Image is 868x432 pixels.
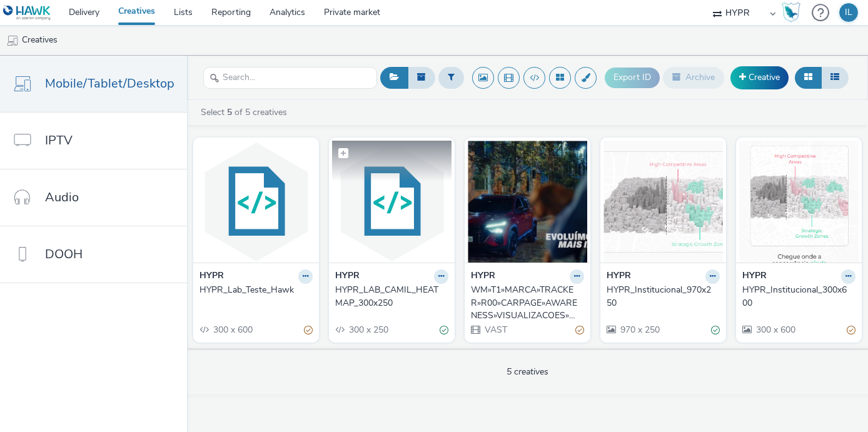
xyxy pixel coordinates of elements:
[332,141,452,263] img: HYPR_LAB_CAMIL_HEATMAP_300x250 visual
[507,366,548,378] span: 5 creatives
[619,324,660,336] span: 970 x 250
[742,284,855,309] a: HYPR_Institucional_300x600
[575,323,584,336] div: Partially valid
[663,67,724,88] button: Archive
[440,323,448,336] div: Valid
[795,67,822,88] button: Grid
[742,284,850,309] div: HYPR_Institucional_300x600
[711,323,720,336] div: Valid
[199,284,308,296] div: HYPR_Lab_Teste_Hawk
[335,284,443,309] div: HYPR_LAB_CAMIL_HEATMAP_300x250
[739,141,859,263] img: HYPR_Institucional_300x600 visual
[468,141,587,263] img: WM»T1»MARCA»TRACKER»R00»CARPAGE»AWARENESS»VISUALIZACOES»HYPR»HYPR»INT»ENTRETENIMENTO»LANCAMENTO»C...
[821,67,849,88] button: Table
[3,5,51,21] img: undefined Logo
[6,34,19,47] img: mobile
[45,74,174,93] span: Mobile/Tablet/Desktop
[605,68,660,88] button: Export ID
[730,66,789,89] a: Creative
[45,131,73,149] span: IPTV
[471,284,584,322] a: WM»T1»MARCA»TRACKER»R00»CARPAGE»AWARENESS»VISUALIZACOES»HYPR»HYPR»INT»ENTRETENIMENTO»LANCAMENTO»C...
[742,269,767,284] strong: HYPR
[45,188,79,206] span: Audio
[335,284,448,309] a: HYPR_LAB_CAMIL_HEATMAP_300x250
[212,324,253,336] span: 300 x 600
[196,141,316,263] img: HYPR_Lab_Teste_Hawk visual
[847,323,855,336] div: Partially valid
[199,284,313,296] a: HYPR_Lab_Teste_Hawk
[471,269,495,284] strong: HYPR
[782,3,805,23] a: Hawk Academy
[199,269,224,284] strong: HYPR
[335,269,360,284] strong: HYPR
[483,324,507,336] span: VAST
[607,284,715,309] div: HYPR_Institucional_970x250
[603,141,723,263] img: HYPR_Institucional_970x250 visual
[203,67,377,89] input: Search...
[471,284,579,322] div: WM»T1»MARCA»TRACKER»R00»CARPAGE»AWARENESS»VISUALIZACOES»HYPR»HYPR»INT»ENTRETENIMENTO»LANCAMENTO»C...
[607,284,720,309] a: HYPR_Institucional_970x250
[845,3,852,22] div: IL
[45,245,83,263] span: DOOH
[607,269,631,284] strong: HYPR
[199,106,292,118] a: Select of 5 creatives
[782,3,800,23] img: Hawk Academy
[227,106,232,118] strong: 5
[755,324,795,336] span: 300 x 600
[348,324,388,336] span: 300 x 250
[304,323,313,336] div: Partially valid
